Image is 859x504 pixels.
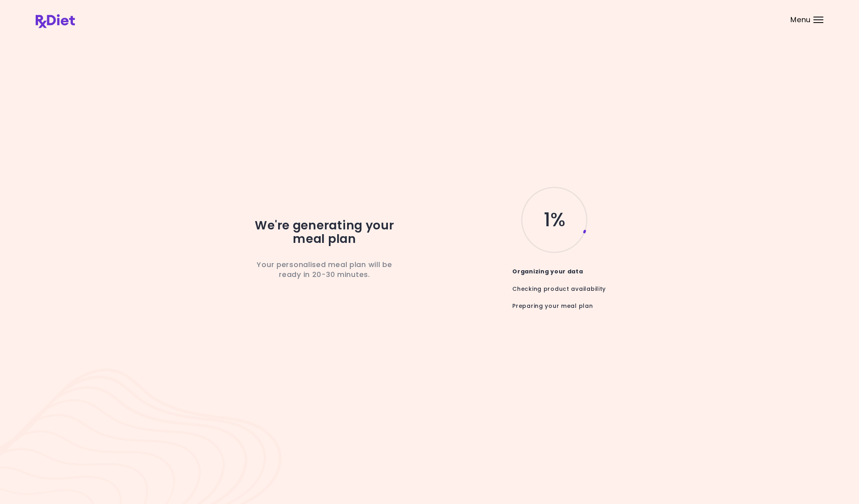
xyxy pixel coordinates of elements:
span: Menu [790,16,811,23]
div: Checking product availability [500,276,609,293]
h2: We're generating your meal plan [245,219,404,246]
p: Your personalised meal plan will be ready in 20-30 minutes. [245,260,404,279]
span: 1 % [544,213,565,227]
div: Organizing your data [500,259,609,276]
img: RxDiet [36,14,75,28]
div: Preparing your meal plan [500,293,609,319]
